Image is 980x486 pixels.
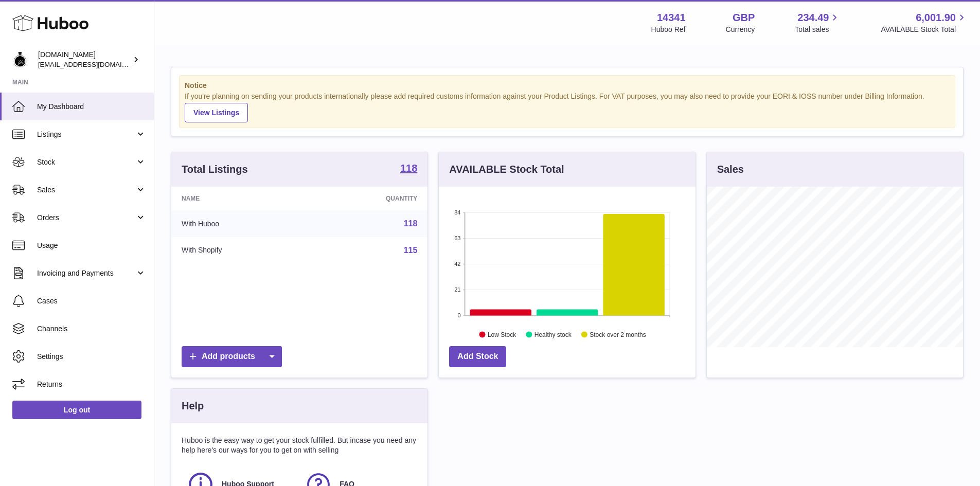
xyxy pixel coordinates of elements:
h3: Sales [717,163,744,176]
span: Listings [37,130,135,139]
text: Stock over 2 months [590,331,646,338]
h3: AVAILABLE Stock Total [449,163,564,176]
span: 6,001.90 [916,11,956,25]
td: With Huboo [171,210,310,237]
text: 42 [455,261,461,267]
span: Stock [37,157,135,167]
text: 0 [458,312,461,318]
span: Sales [37,185,135,195]
div: If you're planning on sending your products internationally please add required customs informati... [185,92,950,122]
a: 118 [404,219,418,228]
span: Settings [37,352,146,362]
th: Name [171,187,310,210]
span: Usage [37,241,146,250]
th: Quantity [310,187,428,210]
span: Total sales [795,25,841,34]
h3: Help [182,399,204,413]
img: theperfumesampler@gmail.com [12,52,28,67]
a: 118 [400,163,417,175]
div: Huboo Ref [651,25,686,34]
span: AVAILABLE Stock Total [881,25,968,34]
div: [DOMAIN_NAME] [38,50,131,69]
strong: Notice [185,81,950,91]
span: [EMAIL_ADDRESS][DOMAIN_NAME] [38,60,151,68]
a: Log out [12,401,141,419]
div: Currency [726,25,755,34]
h3: Total Listings [182,163,248,176]
p: Huboo is the easy way to get your stock fulfilled. But incase you need any help here's our ways f... [182,436,417,455]
text: 63 [455,235,461,241]
text: 21 [455,286,461,293]
a: 234.49 Total sales [795,11,841,34]
a: 115 [404,246,418,255]
span: Cases [37,296,146,306]
a: View Listings [185,103,248,122]
span: Invoicing and Payments [37,268,135,278]
span: Returns [37,380,146,389]
strong: GBP [733,11,755,25]
strong: 118 [400,163,417,173]
a: 6,001.90 AVAILABLE Stock Total [881,11,968,34]
text: Low Stock [488,331,516,338]
span: 234.49 [797,11,829,25]
a: Add Stock [449,346,506,367]
strong: 14341 [657,11,686,25]
a: Add products [182,346,282,367]
span: Channels [37,324,146,334]
text: Healthy stock [534,331,572,338]
span: Orders [37,213,135,223]
span: My Dashboard [37,102,146,112]
td: With Shopify [171,237,310,264]
text: 84 [455,209,461,215]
